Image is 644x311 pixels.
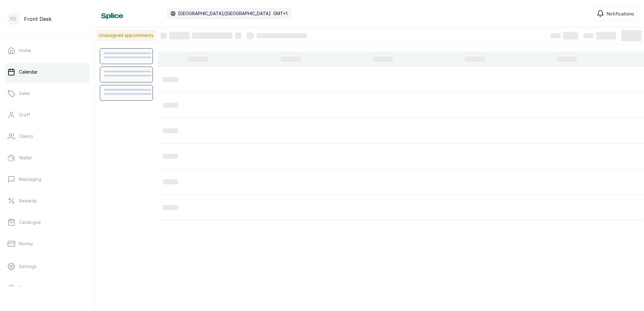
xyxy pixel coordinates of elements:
p: Front Desk [24,15,51,23]
p: Clients [19,133,33,140]
a: Sales [5,85,89,102]
p: [GEOGRAPHIC_DATA]/[GEOGRAPHIC_DATA] [178,10,271,17]
a: Clients [5,128,89,145]
a: Support [5,279,89,297]
button: Notifications [593,6,638,21]
span: Notifications [607,10,634,17]
p: FD [10,16,16,22]
p: Money [19,241,33,247]
p: Calendar [19,69,38,75]
a: Messaging [5,170,89,188]
a: Calendar [5,63,89,81]
p: Support [19,285,36,291]
p: Settings [19,263,37,270]
a: Wallet [5,149,89,167]
p: Sales [19,90,30,97]
p: Staff [19,112,30,118]
a: Catalogue [5,213,89,231]
a: Settings [5,258,89,275]
a: Home [5,42,89,59]
p: Wallet [19,155,32,161]
p: Home [19,47,31,54]
p: GMT+1 [273,10,287,17]
a: Rewards [5,192,89,210]
a: Staff [5,106,89,124]
p: Catalogue [19,219,41,225]
p: Messaging [19,176,41,182]
p: Rewards [19,198,37,204]
p: Unassigned appointments [96,30,156,41]
a: Money [5,235,89,253]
